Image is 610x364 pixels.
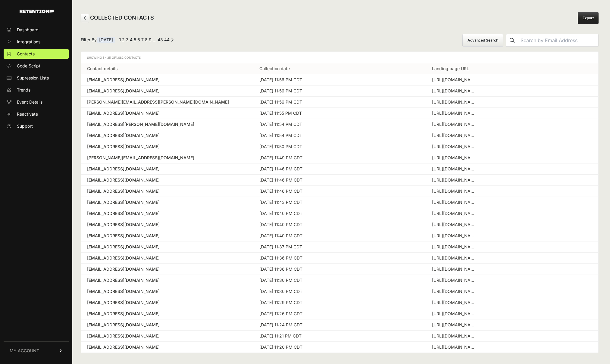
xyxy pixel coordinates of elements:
[432,333,477,339] div: https://www.snopes.com/news/2025/09/25/men-lost-from-alligator-alcatraz/
[253,108,426,119] td: [DATE] 11:55 PM CDT
[97,37,115,43] span: [DATE]
[253,230,426,241] td: [DATE] 11:40 PM CDT
[432,166,477,172] div: https://www.snopes.com/fact-check/charlie-kirk-george-floyd-scumbag/
[87,277,247,283] div: [EMAIL_ADDRESS][DOMAIN_NAME]
[17,63,40,69] span: Code Script
[17,51,35,57] span: Contacts
[253,152,426,163] td: [DATE] 11:49 PM CDT
[432,132,477,138] div: https://www.snopes.com/fact-check/melania-trump-hired-exorcist/?collection=469564
[432,255,477,261] div: https://www.snopes.com/fact-check/rnc-grindr-super-bowl/
[253,186,426,197] td: [DATE] 11:46 PM CDT
[87,266,247,272] a: [EMAIL_ADDRESS][DOMAIN_NAME]
[87,199,247,205] a: [EMAIL_ADDRESS][DOMAIN_NAME]
[158,37,163,42] a: Page 43
[253,119,426,130] td: [DATE] 11:54 PM CDT
[432,199,477,205] div: https://www.snopes.com/news/2020/04/01/covid-19-bioweapon/?collection=240413
[4,25,69,35] a: Dashboard
[253,275,426,286] td: [DATE] 11:30 PM CDT
[253,331,426,342] td: [DATE] 11:21 PM CDT
[432,88,477,94] div: https://www.snopes.com/fact-check/uk-darth-vader-theme-trump/
[87,177,247,183] div: [EMAIL_ADDRESS][DOMAIN_NAME]
[87,300,247,306] a: [EMAIL_ADDRESS][DOMAIN_NAME]
[87,56,142,59] span: Showing 1 - 25 of
[87,344,247,350] div: [EMAIL_ADDRESS][DOMAIN_NAME]
[87,188,247,194] div: [EMAIL_ADDRESS][DOMAIN_NAME]
[253,130,426,141] td: [DATE] 11:54 PM CDT
[432,222,477,228] div: https://www.snopes.com/fact-check/candelaria-rivas-ramos-runner/
[87,288,247,294] div: [EMAIL_ADDRESS][DOMAIN_NAME]
[141,37,144,42] a: Page 7
[432,155,477,161] div: https://www.snopes.com/fact-check/charlie-kirk-simone-biles-post/
[253,175,426,186] td: [DATE] 11:46 PM CDT
[87,233,247,239] a: [EMAIL_ADDRESS][DOMAIN_NAME]
[87,144,247,150] div: [EMAIL_ADDRESS][DOMAIN_NAME]
[87,333,247,339] a: [EMAIL_ADDRESS][DOMAIN_NAME]
[130,37,133,42] a: Page 4
[432,344,477,350] div: https://www.snopes.com/fact-check/jimmy-kimmel-channel-stephen-colbert-simon-cowell/
[432,188,477,194] div: https://www.snopes.com/collections/charlie-kirk-shooting-collection/
[87,255,247,261] a: [EMAIL_ADDRESS][DOMAIN_NAME]
[118,37,174,44] div: Pagination
[10,348,39,354] span: MY ACCOUNT
[87,166,247,172] div: [EMAIL_ADDRESS][DOMAIN_NAME]
[432,311,477,317] div: https://www.snopes.com/fact-check/project-2025-high-school-military-exam/
[253,319,426,331] td: [DATE] 11:24 PM CDT
[17,111,38,117] span: Reactivate
[253,163,426,175] td: [DATE] 11:46 PM CDT
[81,37,115,44] span: Filter By
[259,66,290,71] a: Collection date
[432,288,477,294] div: https://www.snopes.com/fact-check/charlie-kirk-black-women/?cb_rec=djRfMl8xXzNfMTgwXzBfMF8wXw
[432,77,477,83] div: https://www.snopes.com/news/2022/10/25/reepy-clown-history-halloween/
[81,14,154,23] h2: COLLECTED CONTACTS
[253,308,426,319] td: [DATE] 11:26 PM CDT
[87,311,247,317] div: [EMAIL_ADDRESS][DOMAIN_NAME]
[119,37,121,42] em: Page 1
[87,99,247,105] a: [PERSON_NAME][EMAIL_ADDRESS][PERSON_NAME][DOMAIN_NAME]
[253,74,426,86] td: [DATE] 11:56 PM CDT
[17,99,42,105] span: Event Details
[87,66,118,71] a: Contact details
[87,244,247,250] a: [EMAIL_ADDRESS][DOMAIN_NAME]
[432,244,477,250] div: https://www.snopes.com/news/2025/09/20/fbi-arctic-frost-charlie-kirk/
[432,110,477,116] div: https://www.snopes.com/fact-check/brian-kilmeade-lethal-injection/
[432,210,477,216] div: https://www.snopes.com/news/2025/09/25/stephen-miller-charlie-kirk-speech/
[87,77,247,83] a: [EMAIL_ADDRESS][DOMAIN_NAME]
[253,197,426,208] td: [DATE] 11:43 PM CDT
[20,10,54,13] img: Retention.com
[87,222,247,228] a: [EMAIL_ADDRESS][DOMAIN_NAME]
[17,75,49,81] span: Supression Lists
[87,210,247,216] a: [EMAIL_ADDRESS][DOMAIN_NAME]
[87,132,247,138] a: [EMAIL_ADDRESS][DOMAIN_NAME]
[17,27,39,33] span: Dashboard
[87,88,247,94] a: [EMAIL_ADDRESS][DOMAIN_NAME]
[253,219,426,230] td: [DATE] 11:40 PM CDT
[126,37,129,42] a: Page 3
[253,241,426,253] td: [DATE] 11:37 PM CDT
[518,34,598,46] input: Search by Email Address
[253,208,426,219] td: [DATE] 11:40 PM CDT
[87,155,247,161] div: [PERSON_NAME][EMAIL_ADDRESS][DOMAIN_NAME]
[253,286,426,297] td: [DATE] 11:30 PM CDT
[164,37,170,42] a: Page 44
[87,121,247,127] div: [EMAIL_ADDRESS][PERSON_NAME][DOMAIN_NAME]
[432,233,477,239] div: https://www.snopes.com/fact-check/jimmy-kimmel-channel-stephen-colbert-simon-cowell/
[253,97,426,108] td: [DATE] 11:56 PM CDT
[4,85,69,95] a: Trends
[4,97,69,107] a: Event Details
[87,322,247,328] div: [EMAIL_ADDRESS][DOMAIN_NAME]
[4,121,69,131] a: Support
[432,277,477,283] div: https://www.snopes.com/news/2025/09/25/men-lost-from-alligator-alcatraz/
[432,300,477,306] div: https://www.snopes.com/fact-check/charlie-kirk-mlk-awful/
[145,37,148,42] a: Page 8
[87,110,247,116] div: [EMAIL_ADDRESS][DOMAIN_NAME]
[149,37,152,42] a: Page 9
[17,87,30,93] span: Trends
